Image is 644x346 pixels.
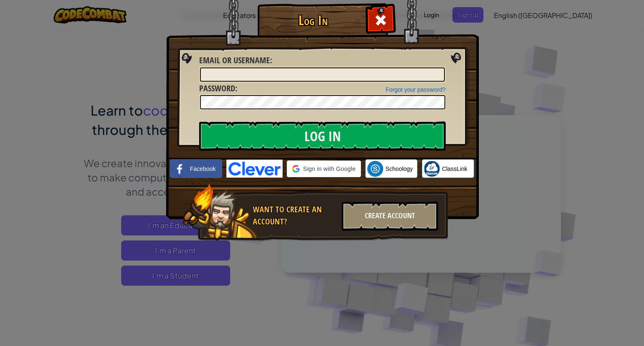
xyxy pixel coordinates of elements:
input: Log In [199,121,446,151]
span: Email or Username [199,54,270,66]
img: clever-logo-blue.png [226,160,283,178]
img: facebook_small.png [172,161,188,177]
span: Password [199,83,235,94]
div: Want to create an account? [253,204,337,227]
span: ClassLink [442,165,467,173]
span: Facebook [190,165,216,173]
span: Sign in with Google [303,165,356,173]
h1: Log In [260,13,366,28]
img: schoology.png [367,161,383,177]
img: classlink-logo-small.png [424,161,440,177]
a: Forgot your password? [386,86,446,93]
div: Sign in with Google [287,160,361,177]
div: Create Account [342,201,438,231]
label: : [199,83,237,95]
label: : [199,54,272,67]
span: Schoology [385,165,413,173]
